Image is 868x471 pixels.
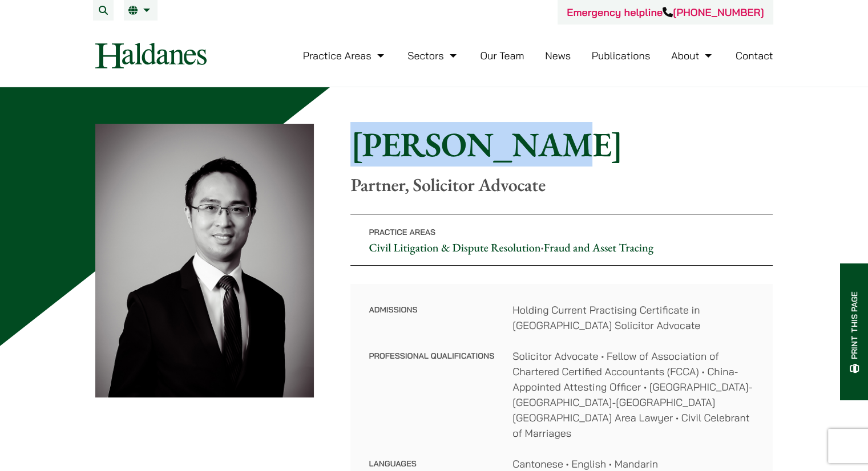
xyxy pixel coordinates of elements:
a: About [671,49,714,62]
a: Sectors [407,49,459,62]
a: Publications [592,49,651,62]
a: Fraud and Asset Tracing [544,240,653,255]
a: EN [128,6,153,15]
a: News [545,49,571,62]
img: Logo of Haldanes [95,43,207,68]
a: Civil Litigation & Dispute Resolution [369,240,540,255]
a: Emergency helpline[PHONE_NUMBER] [567,6,764,19]
h1: [PERSON_NAME] [350,124,773,165]
a: Our Team [480,49,524,62]
dd: Solicitor Advocate • Fellow of Association of Chartered Certified Accountants (FCCA) • China-Appo... [512,348,754,441]
a: Contact [736,49,773,62]
p: • [350,214,773,266]
dd: Holding Current Practising Certificate in [GEOGRAPHIC_DATA] Solicitor Advocate [512,302,754,333]
span: Practice Areas [369,227,435,237]
p: Partner, Solicitor Advocate [350,174,773,196]
dt: Professional Qualifications [369,348,494,456]
dt: Admissions [369,302,494,348]
a: Practice Areas [303,49,387,62]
